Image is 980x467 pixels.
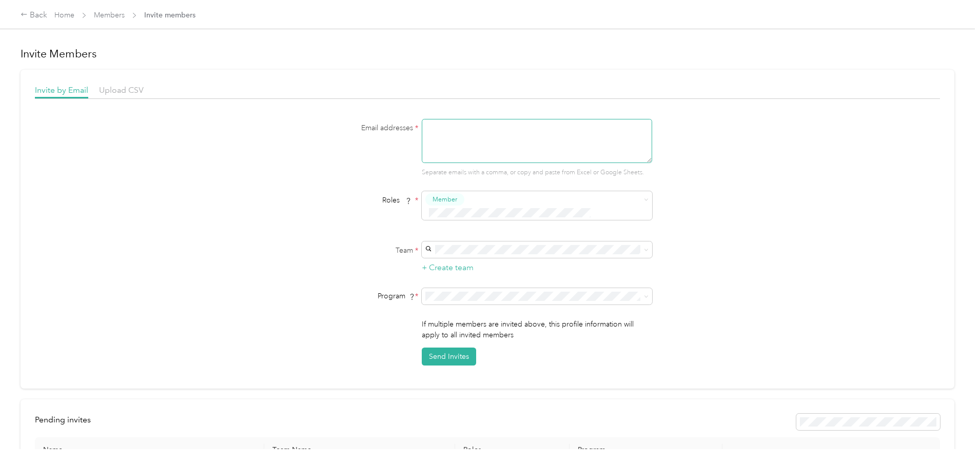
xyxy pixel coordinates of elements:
[433,195,457,204] span: Member
[35,414,98,430] div: left-menu
[21,9,47,22] div: Back
[796,414,940,430] div: Resend all invitations
[290,291,418,301] div: Program
[422,319,652,340] p: If multiple members are invited above, this profile information will apply to all invited members
[35,85,88,95] span: Invite by Email
[422,348,476,366] button: Send Invites
[290,245,418,256] label: Team
[35,415,91,424] span: Pending invites
[422,168,652,177] p: Separate emails with a comma, or copy and paste from Excel or Google Sheets.
[35,437,264,463] th: Name
[99,85,144,95] span: Upload CSV
[290,123,418,133] label: Email addresses
[54,11,74,19] a: Home
[422,261,474,274] button: + Create team
[923,410,980,467] iframe: Everlance-gr Chat Button Frame
[570,437,722,463] th: Program
[35,414,940,430] div: info-bar
[21,47,954,61] h1: Invite Members
[425,193,464,206] button: Member
[379,192,415,208] span: Roles
[144,10,195,21] span: Invite members
[455,437,570,463] th: Roles
[264,437,455,463] th: Team Name
[94,11,125,19] a: Members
